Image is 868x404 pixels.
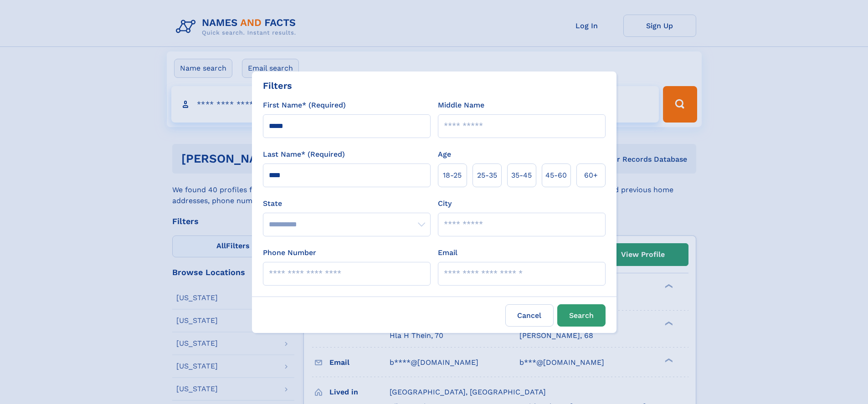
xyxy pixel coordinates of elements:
[557,304,606,327] button: Search
[438,247,457,258] label: Email
[263,100,346,111] label: First Name* (Required)
[263,79,292,92] div: Filters
[584,170,598,181] span: 60+
[545,170,567,181] span: 45‑60
[263,149,345,160] label: Last Name* (Required)
[505,304,554,327] label: Cancel
[438,100,484,111] label: Middle Name
[438,149,451,160] label: Age
[438,198,452,209] label: City
[477,170,497,181] span: 25‑35
[511,170,532,181] span: 35‑45
[443,170,462,181] span: 18‑25
[263,198,431,209] label: State
[263,247,316,258] label: Phone Number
